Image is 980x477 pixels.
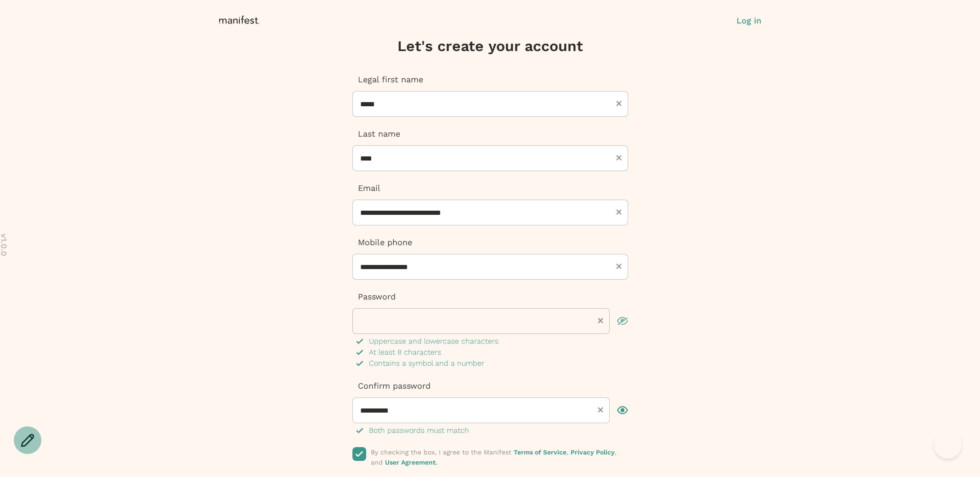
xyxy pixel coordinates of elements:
[352,236,628,248] p: Mobile phone
[352,380,628,392] p: Confirm password
[369,425,469,436] p: Both passwords must match
[369,336,498,347] p: Uppercase and lowercase characters
[352,74,628,86] p: Legal first name
[371,448,617,466] span: By checking the box, I agree to the Manifest , , and
[514,448,566,456] a: Terms of Service
[385,459,437,466] a: User Agreement.
[934,431,962,459] iframe: Help Scout Beacon - Open
[352,182,628,194] p: Email
[369,347,441,358] p: At least 8 characters
[571,448,615,456] a: Privacy Policy
[352,37,628,55] h3: Let's create your account
[352,291,628,303] p: Password
[369,358,484,369] p: Contains a symbol and a number
[736,15,761,27] button: Log in
[352,128,628,140] p: Last name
